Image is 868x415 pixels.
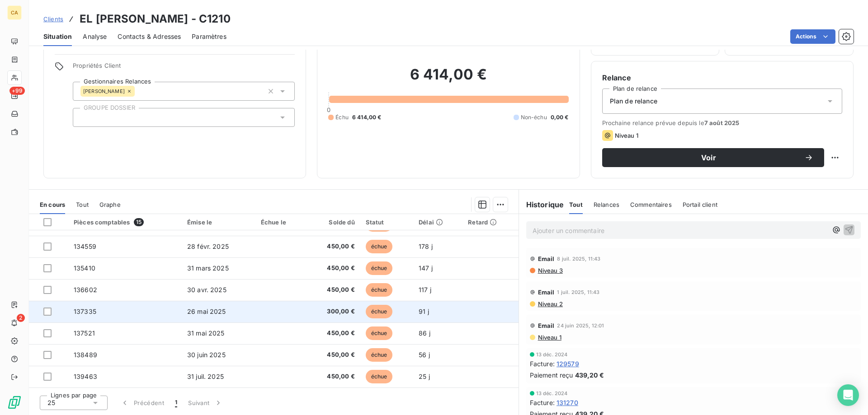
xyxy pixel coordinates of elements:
[594,201,619,208] span: Relances
[192,32,226,41] span: Paramètres
[115,393,170,412] button: Précédent
[530,370,573,380] span: Paiement reçu
[419,242,433,250] span: 178 j
[74,286,97,294] span: 136602
[521,113,547,121] span: Non-échu
[366,370,393,383] span: échue
[80,11,231,27] h3: EL [PERSON_NAME] - C1210
[557,256,600,261] span: 8 juil. 2025, 11:43
[419,373,430,380] span: 25 j
[76,201,89,208] span: Tout
[704,119,740,126] span: 7 août 2025
[683,201,717,208] span: Portail client
[557,398,578,407] span: 131270
[74,218,176,226] div: Pièces comptables
[311,307,355,316] span: 300,00 €
[602,72,842,83] h6: Relance
[261,219,301,226] div: Échue le
[187,329,225,337] span: 31 mai 2025
[530,359,555,368] span: Facture :
[602,148,824,167] button: Voir
[530,398,555,407] span: Facture :
[419,264,433,272] span: 147 j
[187,373,224,380] span: 31 juil. 2025
[183,393,228,412] button: Suivant
[187,219,250,226] div: Émise le
[538,255,555,262] span: Email
[74,264,95,272] span: 135410
[536,391,568,396] span: 13 déc. 2024
[187,264,229,272] span: 31 mars 2025
[74,242,96,250] span: 134559
[80,113,88,121] input: Ajouter une valeur
[519,199,564,210] h6: Historique
[9,87,25,95] span: +99
[311,350,355,359] span: 450,00 €
[468,219,513,226] div: Retard
[43,14,63,23] a: Clients
[311,285,355,294] span: 450,00 €
[557,359,579,368] span: 129579
[419,308,429,315] span: 91 j
[175,398,177,407] span: 1
[328,65,568,93] h2: 6 414,00 €
[551,113,569,121] span: 0,00 €
[538,322,555,329] span: Email
[43,32,72,41] span: Situation
[366,240,393,253] span: échue
[419,219,457,226] div: Délai
[419,351,430,359] span: 56 j
[557,289,599,295] span: 1 juil. 2025, 11:43
[74,329,95,337] span: 137521
[366,219,408,226] div: Statut
[311,242,355,251] span: 450,00 €
[83,89,125,94] span: [PERSON_NAME]
[366,348,393,362] span: échue
[837,384,859,406] div: Open Intercom Messenger
[366,305,393,318] span: échue
[335,113,349,121] span: Échu
[613,154,804,161] span: Voir
[537,334,561,341] span: Niveau 1
[135,87,142,95] input: Ajouter une valeur
[17,314,25,322] span: 2
[187,308,226,315] span: 26 mai 2025
[74,308,96,315] span: 137335
[99,201,121,208] span: Graphe
[569,201,583,208] span: Tout
[311,264,355,273] span: 450,00 €
[118,32,181,41] span: Contacts & Adresses
[366,326,393,340] span: échue
[7,89,21,103] a: +99
[419,286,431,294] span: 117 j
[40,201,65,208] span: En cours
[187,286,226,294] span: 30 avr. 2025
[575,370,604,380] span: 439,20 €
[73,62,295,75] span: Propriétés Client
[536,352,568,357] span: 13 déc. 2024
[610,97,657,106] span: Plan de relance
[187,351,226,359] span: 30 juin 2025
[557,323,604,328] span: 24 juin 2025, 12:01
[537,300,563,308] span: Niveau 2
[43,15,63,23] span: Clients
[83,32,107,41] span: Analyse
[134,218,144,226] span: 15
[615,132,638,139] span: Niveau 1
[352,113,382,121] span: 6 414,00 €
[311,329,355,338] span: 450,00 €
[327,106,330,113] span: 0
[47,398,55,407] span: 25
[74,373,97,380] span: 139463
[7,5,22,20] div: CA
[366,261,393,275] span: échue
[366,283,393,297] span: échue
[170,393,183,412] button: 1
[74,351,97,359] span: 138489
[537,267,563,274] span: Niveau 3
[311,372,355,381] span: 450,00 €
[7,395,22,410] img: Logo LeanPay
[419,329,430,337] span: 86 j
[630,201,672,208] span: Commentaires
[602,119,842,126] span: Prochaine relance prévue depuis le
